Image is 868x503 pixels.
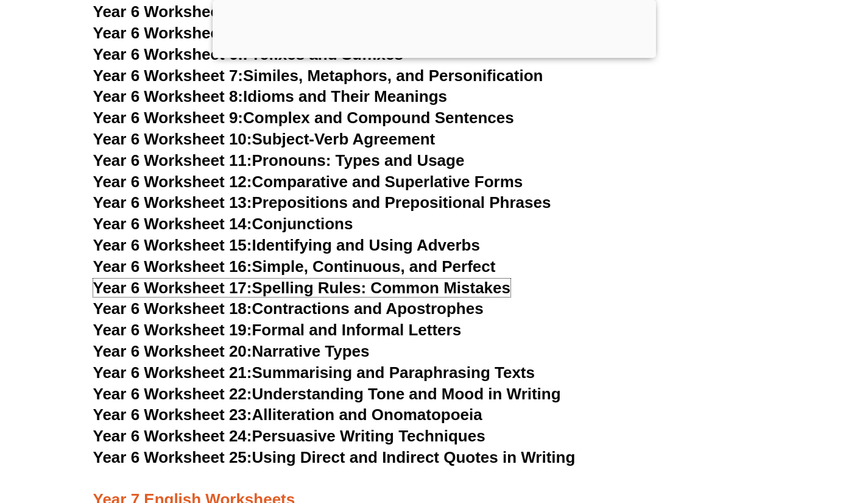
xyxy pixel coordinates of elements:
[93,24,244,42] span: Year 6 Worksheet 5:
[93,173,523,191] a: Year 6 Worksheet 12:Comparative and Superlative Forms
[93,130,252,148] span: Year 6 Worksheet 10:
[93,109,244,127] span: Year 6 Worksheet 9:
[93,405,252,424] span: Year 6 Worksheet 23:
[93,151,252,169] span: Year 6 Worksheet 11:
[93,299,484,318] a: Year 6 Worksheet 18:Contractions and Apostrophes
[93,342,370,360] a: Year 6 Worksheet 20:Narrative Types
[93,279,510,297] a: Year 6 Worksheet 17:Spelling Rules: Common Mistakes
[93,279,252,297] span: Year 6 Worksheet 17:
[93,45,403,63] a: Year 6 Worksheet 6:Prefixes and Suffixes
[93,24,468,42] a: Year 6 Worksheet 5:Homophones and Homonyms
[93,257,496,276] a: Year 6 Worksheet 16:Simple, Continuous, and Perfect
[93,321,462,339] a: Year 6 Worksheet 19:Formal and Informal Letters
[93,363,535,382] a: Year 6 Worksheet 21:Summarising and Paraphrasing Texts
[93,66,543,85] a: Year 6 Worksheet 7:Similes, Metaphors, and Personification
[93,2,244,21] span: Year 6 Worksheet 4:
[93,385,252,403] span: Year 6 Worksheet 22:
[93,193,551,212] a: Year 6 Worksheet 13:Prepositions and Prepositional Phrases
[665,365,868,503] iframe: Chat Widget
[93,236,252,254] span: Year 6 Worksheet 15:
[93,215,252,233] span: Year 6 Worksheet 14:
[93,427,252,445] span: Year 6 Worksheet 24:
[93,151,465,169] a: Year 6 Worksheet 11:Pronouns: Types and Usage
[93,130,436,148] a: Year 6 Worksheet 10:Subject-Verb Agreement
[93,363,252,382] span: Year 6 Worksheet 21:
[93,87,244,105] span: Year 6 Worksheet 8:
[93,193,252,212] span: Year 6 Worksheet 13:
[93,448,252,466] span: Year 6 Worksheet 25:
[93,448,576,466] a: Year 6 Worksheet 25:Using Direct and Indirect Quotes in Writing
[93,45,244,63] span: Year 6 Worksheet 6:
[93,385,561,403] a: Year 6 Worksheet 22:Understanding Tone and Mood in Writing
[93,215,353,233] a: Year 6 Worksheet 14:Conjunctions
[93,342,252,360] span: Year 6 Worksheet 20:
[93,405,482,424] a: Year 6 Worksheet 23:Alliteration and Onomatopoeia
[93,299,252,318] span: Year 6 Worksheet 18:
[93,321,252,339] span: Year 6 Worksheet 19:
[93,236,480,254] a: Year 6 Worksheet 15:Identifying and Using Adverbs
[93,109,514,127] a: Year 6 Worksheet 9:Complex and Compound Sentences
[93,427,485,445] a: Year 6 Worksheet 24:Persuasive Writing Techniques
[93,2,437,21] a: Year 6 Worksheet 4:Synonyms and Antonyms
[93,66,244,85] span: Year 6 Worksheet 7:
[93,257,252,276] span: Year 6 Worksheet 16:
[93,87,447,105] a: Year 6 Worksheet 8:Idioms and Their Meanings
[93,173,252,191] span: Year 6 Worksheet 12:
